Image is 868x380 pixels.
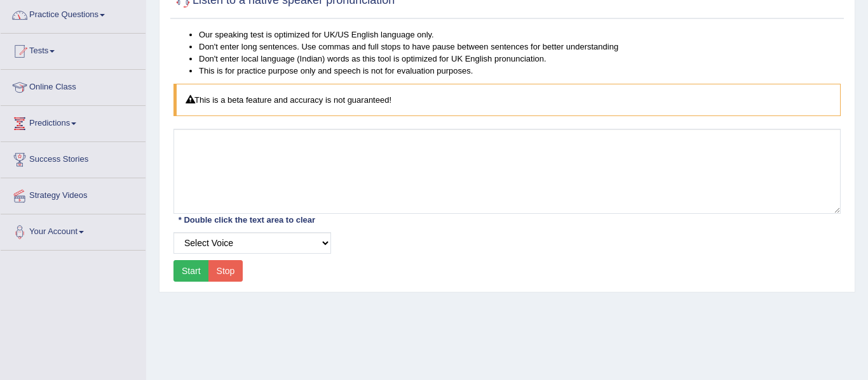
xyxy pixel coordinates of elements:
[1,106,146,138] a: Predictions
[1,142,146,174] a: Success Stories
[173,213,320,226] div: * Double click the text area to clear
[208,260,243,282] button: Stop
[173,84,841,116] div: This is a beta feature and accuracy is not guaranteed!
[173,260,209,282] button: Start
[199,41,841,53] li: Don't enter long sentences. Use commas and full stops to have pause between sentences for better ...
[1,34,146,65] a: Tests
[1,178,146,210] a: Strategy Videos
[199,65,841,77] li: This is for practice purpose only and speech is not for evaluation purposes.
[1,70,146,102] a: Online Class
[199,29,841,41] li: Our speaking test is optimized for UK/US English language only.
[199,53,841,65] li: Don't enter local language (Indian) words as this tool is optimized for UK English pronunciation.
[1,214,146,246] a: Your Account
